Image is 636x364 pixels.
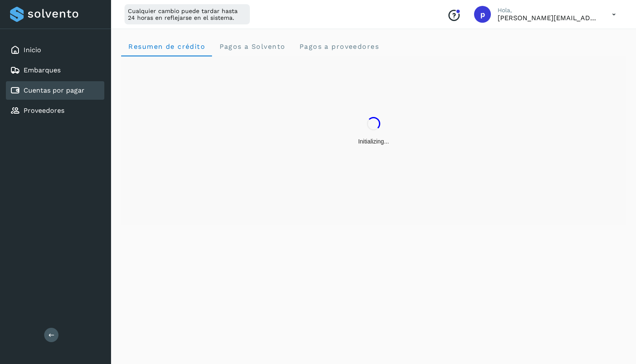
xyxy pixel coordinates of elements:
div: Embarques [6,61,104,80]
span: Pagos a proveedores [299,43,379,50]
a: Embarques [24,66,61,74]
p: pablo.marin@mensajeria-estrategias.com [498,14,599,22]
div: Cuentas por pagar [6,81,104,100]
p: Hola, [498,7,599,14]
a: Inicio [24,46,41,54]
div: Proveedores [6,101,104,120]
div: Inicio [6,41,104,59]
a: Cuentas por pagar [24,86,85,94]
a: Proveedores [24,106,64,114]
span: Pagos a Solvento [219,43,285,50]
span: Resumen de crédito [128,43,205,50]
div: Cualquier cambio puede tardar hasta 24 horas en reflejarse en el sistema. [125,4,250,24]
